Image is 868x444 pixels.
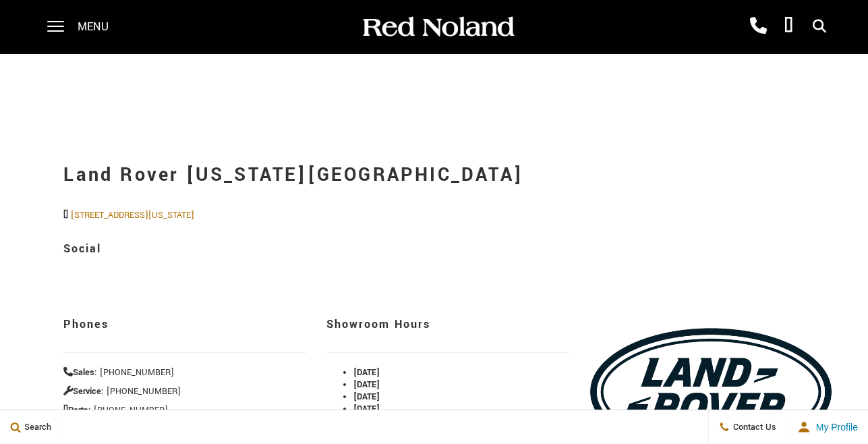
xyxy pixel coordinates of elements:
[730,421,776,433] span: Contact Us
[787,410,868,444] button: user-profile-menu
[63,404,91,416] strong: Parts:
[21,421,51,433] span: Search
[63,385,104,397] strong: Service:
[107,385,181,397] span: [PHONE_NUMBER]
[63,366,97,379] strong: Sales:
[353,379,380,391] strong: [DATE]
[360,16,515,39] img: Red Noland Auto Group
[326,310,569,339] h3: Showroom Hours
[353,391,380,403] strong: [DATE]
[811,422,858,433] span: My Profile
[63,310,306,339] h3: Phones
[63,235,832,263] h3: Social
[100,366,174,379] span: [PHONE_NUMBER]
[353,366,380,379] strong: [DATE]
[71,209,194,221] a: [STREET_ADDRESS][US_STATE]
[94,404,168,416] span: [PHONE_NUMBER]
[353,403,380,415] strong: [DATE]
[63,148,832,202] h1: Land Rover [US_STATE][GEOGRAPHIC_DATA]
